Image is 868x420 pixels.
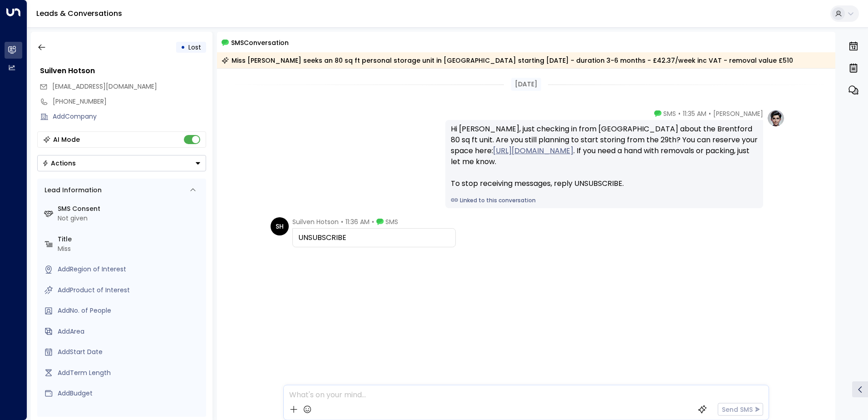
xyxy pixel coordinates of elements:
[58,347,202,357] div: AddStart Date
[36,8,122,19] a: Leads & Conversations
[37,155,206,171] div: Button group with a nested menu
[292,217,339,226] span: Suilven Hotson
[58,265,202,274] div: AddRegion of Interest
[58,306,202,315] div: AddNo. of People
[663,109,676,118] span: SMS
[52,82,157,91] span: suilven.hotson@hotmail.co.uk
[767,109,785,127] img: profile-logo.png
[181,39,185,55] div: •
[53,135,80,144] div: AI Mode
[493,145,573,156] a: [URL][DOMAIN_NAME]
[53,97,206,106] div: [PHONE_NUMBER]
[385,217,398,226] span: SMS
[222,56,793,65] div: Miss [PERSON_NAME] seeks an 80 sq ft personal storage unit in [GEOGRAPHIC_DATA] starting [DATE] -...
[372,217,374,226] span: •
[298,232,450,243] div: UNSUBSCRIBE
[341,217,343,226] span: •
[58,204,202,214] label: SMS Consent
[188,43,201,52] span: Lost
[345,217,370,226] span: 11:36 AM
[52,82,157,91] span: [EMAIL_ADDRESS][DOMAIN_NAME]
[58,244,202,254] div: Miss
[37,155,206,171] button: Actions
[58,285,202,295] div: AddProduct of Interest
[58,410,202,419] label: Source
[709,109,711,118] span: •
[678,109,681,118] span: •
[58,389,202,398] div: AddBudget
[511,78,541,91] div: [DATE]
[683,109,706,118] span: 11:35 AM
[713,109,763,118] span: [PERSON_NAME]
[451,196,758,205] a: Linked to this conversation
[40,65,206,76] div: Suilven Hotson
[41,185,102,195] div: Lead Information
[58,214,202,223] div: Not given
[58,368,202,378] div: AddTerm Length
[271,217,289,235] div: SH
[451,124,758,189] div: Hi [PERSON_NAME], just checking in from [GEOGRAPHIC_DATA] about the Brentford 80 sq ft unit. Are ...
[42,159,76,167] div: Actions
[58,327,202,336] div: AddArea
[231,37,289,48] span: SMS Conversation
[58,235,202,244] label: Title
[53,112,206,121] div: AddCompany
